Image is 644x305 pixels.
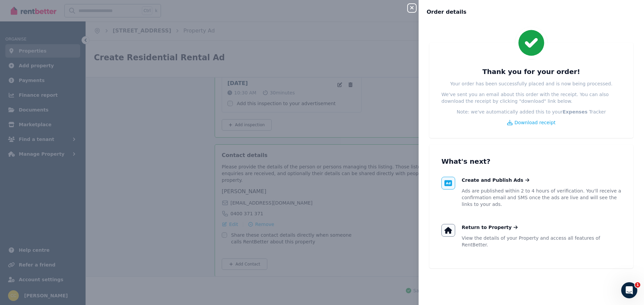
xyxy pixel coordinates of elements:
h3: What's next? [441,157,621,166]
h3: Thank you for your order! [482,67,580,76]
b: Expenses [562,109,587,115]
p: Note: we've automatically added this to your Tracker [457,108,606,115]
p: View the details of your Property and access all features of RentBetter. [462,235,622,248]
a: Create and Publish Ads [462,177,530,183]
span: 1 [635,282,640,288]
p: We've sent you an email about this order with the receipt. You can also download the receipt by c... [441,91,621,104]
span: Download receipt [515,119,556,126]
iframe: Intercom live chat [621,282,637,298]
span: Order details [427,8,467,16]
p: Ads are published within 2 to 4 hours of verification. You'll receive a confirmation email and SM... [462,187,622,208]
span: Create and Publish Ads [462,177,524,183]
p: Your order has been successfully placed and is now being processed. [450,80,612,87]
a: Return to Property [462,224,518,231]
span: Return to Property [462,224,512,231]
